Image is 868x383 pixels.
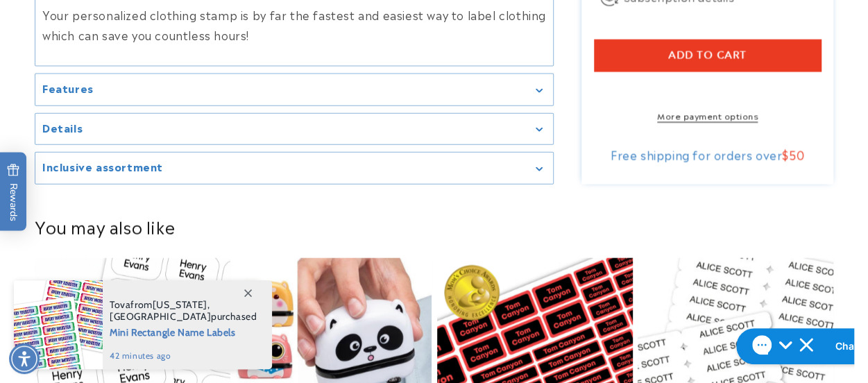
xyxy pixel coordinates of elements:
[110,310,211,323] span: [GEOGRAPHIC_DATA]
[594,40,822,71] button: Add to cart
[153,298,207,311] span: [US_STATE]
[35,114,553,145] summary: Details
[789,146,804,162] span: 50
[110,323,257,340] span: Mini Rectangle Name Labels
[110,350,257,362] span: 42 minutes ago
[106,16,165,30] h1: Chat with us
[594,147,822,161] div: Free shipping for orders over
[42,121,83,135] h2: Details
[42,160,163,173] h2: Inclusive assortment
[9,343,40,374] div: Accessibility Menu
[668,49,747,62] span: Add to cart
[35,74,553,105] summary: Features
[729,323,854,369] iframe: Gorgias live chat messenger
[42,5,546,45] p: Your personalized clothing stamp is by far the fastest and easiest way to label clothing which ca...
[35,153,553,184] summary: Inclusive assortment
[110,298,130,311] span: Tova
[110,299,257,323] span: from , purchased
[7,164,20,221] span: Rewards
[35,216,833,237] h2: You may also like
[782,146,789,162] span: $
[42,81,94,95] h2: Features
[594,109,822,121] a: More payment options
[7,5,168,41] button: Gorgias live chat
